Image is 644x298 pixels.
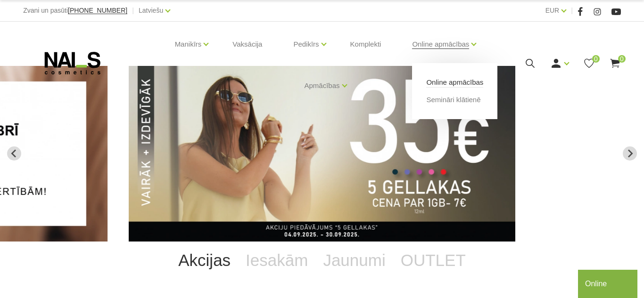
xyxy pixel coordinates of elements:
button: Next slide [623,146,637,161]
a: Online apmācības [412,25,469,63]
a: Jaunumi [315,242,393,279]
a: Akcijas [171,242,238,279]
span: | [571,5,573,16]
iframe: chat widget [578,268,639,298]
a: 0 [583,57,595,69]
div: Zvani un pasūti [23,5,127,16]
a: Vaksācija [225,22,270,67]
a: OUTLET [393,242,473,279]
a: Pedikīrs [293,25,319,63]
a: Iesakām [238,242,315,279]
a: EUR [545,5,560,16]
a: [PHONE_NUMBER] [68,7,127,14]
button: Go to last slide [7,146,21,161]
a: Manikīrs [175,25,202,63]
span: 0 [618,55,626,63]
a: Semināri klātienē [426,95,480,105]
a: Apmācības [304,67,339,105]
a: Online apmācības [426,77,483,88]
li: 2 of 13 [129,66,515,242]
a: Latviešu [139,5,163,16]
span: | [132,5,134,16]
span: 0 [592,55,600,63]
a: 0 [609,57,621,69]
a: Komplekti [343,22,389,67]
